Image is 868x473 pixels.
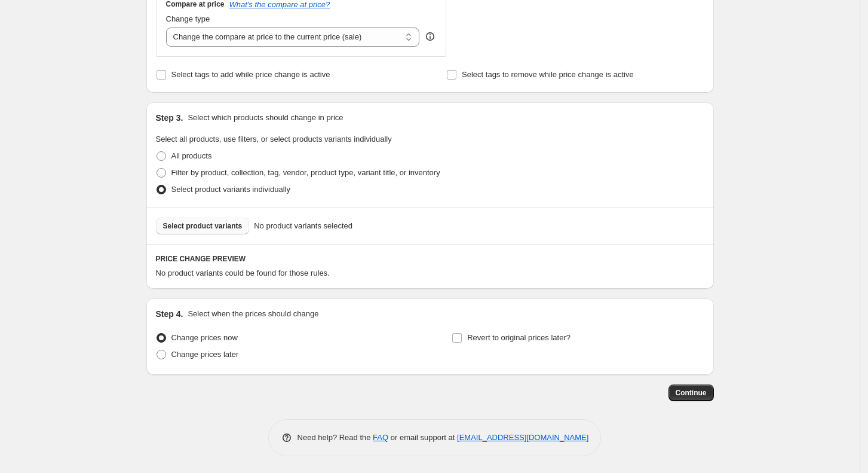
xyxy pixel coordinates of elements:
[467,333,571,342] span: Revert to original prices later?
[254,220,352,232] span: No product variants selected
[668,384,714,401] button: Continue
[676,388,707,398] span: Continue
[156,254,704,264] h6: PRICE CHANGE PREVIEW
[156,135,392,144] span: Select all products, use filters, or select products variants individually
[424,30,436,42] div: help
[388,433,457,442] span: or email support at
[171,350,239,359] span: Change prices later
[171,168,440,177] span: Filter by product, collection, tag, vendor, product type, variant title, or inventory
[171,333,238,342] span: Change prices now
[373,433,388,442] a: FAQ
[156,308,183,320] h2: Step 4.
[171,185,290,194] span: Select product variants individually
[156,112,183,124] h2: Step 3.
[163,221,243,231] span: Select product variants
[297,433,373,442] span: Need help? Read the
[156,218,250,234] button: Select product variants
[171,70,330,79] span: Select tags to add while price change is active
[156,268,330,277] span: No product variants could be found for those rules.
[188,308,318,320] p: Select when the prices should change
[462,70,634,79] span: Select tags to remove while price change is active
[457,433,588,442] a: [EMAIL_ADDRESS][DOMAIN_NAME]
[188,112,343,124] p: Select which products should change in price
[171,151,212,160] span: All products
[166,14,210,23] span: Change type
